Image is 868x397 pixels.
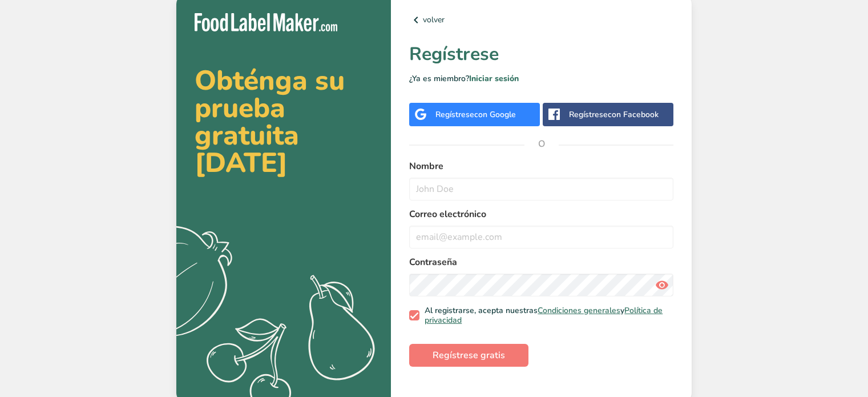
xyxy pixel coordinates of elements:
img: Food Label Maker [195,13,337,32]
span: Al registrarse, acepta nuestras y [419,306,669,326]
span: con Facebook [608,109,659,120]
label: Nombre [409,159,673,173]
span: Regístrese gratis [433,348,505,362]
input: John Doe [409,178,673,200]
p: ¿Ya es miembro? [409,73,673,85]
input: email@example.com [409,226,673,248]
div: Regístrese [435,109,516,121]
a: Iniciar sesión [469,73,519,84]
span: O [524,127,559,161]
h2: Obténga su prueba gratuita [DATE] [195,67,373,177]
label: Contraseña [409,255,673,269]
div: Regístrese [569,109,659,121]
a: Política de privacidad [425,305,663,326]
span: con Google [474,109,516,120]
label: Correo electrónico [409,207,673,221]
a: volver [409,13,673,27]
button: Regístrese gratis [409,344,528,367]
a: Condiciones generales [538,305,620,316]
h1: Regístrese [409,41,673,68]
